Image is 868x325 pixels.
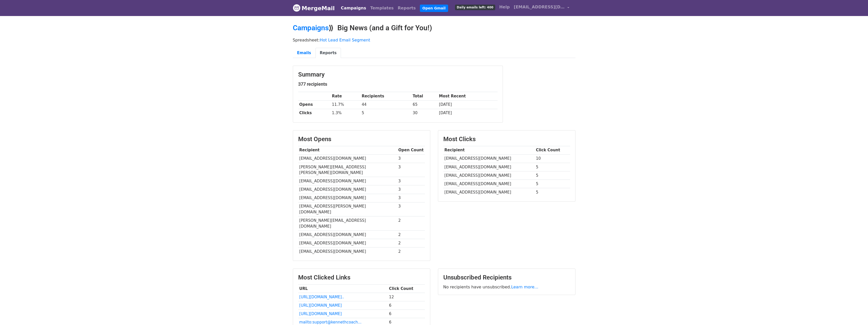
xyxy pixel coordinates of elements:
[315,48,341,58] a: Reports
[397,230,425,239] td: 2
[298,136,425,143] h3: Most Opens
[535,188,570,197] td: 5
[397,154,425,163] td: 3
[397,202,425,216] td: 3
[514,4,565,10] span: [EMAIL_ADDRESS][DOMAIN_NAME]
[455,5,495,10] span: Daily emails left: 400
[843,301,868,325] iframe: Chat Widget
[331,109,361,117] td: 1.3%
[298,274,425,281] h3: Most Clicked Links
[438,92,497,100] th: Most Recent
[298,177,397,185] td: [EMAIL_ADDRESS][DOMAIN_NAME]
[535,146,570,154] th: Click Count
[420,5,448,12] a: Open Gmail
[298,81,498,87] h5: 377 recipients
[298,163,397,177] td: [PERSON_NAME][EMAIL_ADDRESS][PERSON_NAME][DOMAIN_NAME]
[397,216,425,231] td: 2
[293,3,335,13] a: MergeMail
[397,185,425,194] td: 3
[388,310,425,318] td: 6
[411,109,438,117] td: 30
[298,109,331,117] th: Clicks
[293,24,575,32] h2: ⟫ Big News (and a Gift for You!)
[298,239,397,247] td: [EMAIL_ADDRESS][DOMAIN_NAME]
[299,320,362,324] a: mailto:support@kennethcoach...
[535,180,570,188] td: 5
[397,177,425,185] td: 3
[293,48,315,58] a: Emails
[443,180,535,188] td: [EMAIL_ADDRESS][DOMAIN_NAME]
[443,136,570,143] h3: Most Clicks
[299,312,342,316] a: [URL][DOMAIN_NAME]
[443,274,570,281] h3: Unsubscribed Recipients
[298,194,397,202] td: [EMAIL_ADDRESS][DOMAIN_NAME]
[443,171,535,180] td: [EMAIL_ADDRESS][DOMAIN_NAME]
[535,171,570,180] td: 5
[293,4,300,12] img: MergeMail logo
[438,100,497,109] td: [DATE]
[320,38,370,42] a: Hot Lead Email Segment
[298,216,397,231] td: [PERSON_NAME][EMAIL_ADDRESS][DOMAIN_NAME]
[397,163,425,177] td: 3
[339,3,368,13] a: Campaigns
[299,295,344,299] a: [URL][DOMAIN_NAME]..
[388,284,425,293] th: Click Count
[438,109,497,117] td: [DATE]
[298,154,397,163] td: [EMAIL_ADDRESS][DOMAIN_NAME]
[535,154,570,163] td: 10
[397,194,425,202] td: 3
[397,247,425,256] td: 2
[299,303,342,308] a: [URL][DOMAIN_NAME]
[331,100,361,109] td: 11.7%
[396,3,418,13] a: Reports
[298,284,388,293] th: URL
[298,146,397,154] th: Recipient
[443,154,535,163] td: [EMAIL_ADDRESS][DOMAIN_NAME]
[293,37,575,43] p: Spreadsheet:
[331,92,361,100] th: Rate
[298,100,331,109] th: Opens
[453,2,497,12] a: Daily emails left: 400
[298,71,498,78] h3: Summary
[298,202,397,216] td: [EMAIL_ADDRESS][PERSON_NAME][DOMAIN_NAME]
[361,109,411,117] td: 5
[411,92,438,100] th: Total
[361,92,411,100] th: Recipients
[298,247,397,256] td: [EMAIL_ADDRESS][DOMAIN_NAME]
[298,185,397,194] td: [EMAIL_ADDRESS][DOMAIN_NAME]
[535,163,570,171] td: 5
[443,146,535,154] th: Recipient
[497,2,512,12] a: Help
[397,239,425,247] td: 2
[512,2,571,14] a: [EMAIL_ADDRESS][DOMAIN_NAME]
[298,230,397,239] td: [EMAIL_ADDRESS][DOMAIN_NAME]
[368,3,396,13] a: Templates
[397,146,425,154] th: Open Count
[388,301,425,310] td: 6
[443,163,535,171] td: [EMAIL_ADDRESS][DOMAIN_NAME]
[511,285,539,289] a: Learn more...
[443,284,570,290] p: No recipients have unsubscribed.
[443,188,535,197] td: [EMAIL_ADDRESS][DOMAIN_NAME]
[411,100,438,109] td: 65
[361,100,411,109] td: 44
[388,293,425,301] td: 12
[293,24,329,32] a: Campaigns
